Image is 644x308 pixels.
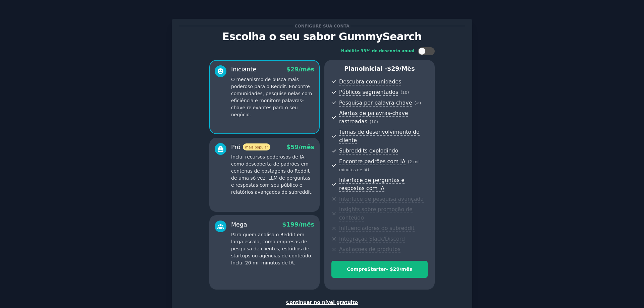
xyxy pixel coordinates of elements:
font: O mecanismo de busca mais poderoso para o Reddit. Encontre comunidades, pesquise nelas com eficiê... [231,77,312,117]
font: Escolha o seu sabor GummySearch [222,30,422,43]
font: 29 [393,266,399,272]
font: Alertas de palavras-chave rastreadas [339,110,408,125]
font: Pró [231,144,240,150]
font: 10 [371,120,377,124]
font: ( [408,160,410,164]
font: Descubra comunidades [339,78,401,85]
font: /mês [399,65,415,72]
font: mais popular [245,145,268,149]
font: 10 [402,90,408,95]
font: Inclui recursos poderosos de IA, como descoberta de padrões em centenas de postagens do Reddit de... [231,154,313,195]
font: Continuar no nível gratuito [286,300,358,305]
font: ) [376,120,378,124]
font: /mês [299,221,314,228]
font: 199 [286,221,299,228]
font: Configure sua conta [294,24,349,28]
font: /mês [299,144,314,150]
font: Starter [367,266,386,272]
font: $ [282,221,286,228]
font: Insights sobre promoção de conteúdo [339,206,413,221]
font: Influenciadores do subreddit [339,225,415,231]
font: Integração Slack/Discord [339,236,405,242]
font: Interface de perguntas e respostas com IA [339,177,405,192]
font: Para quem analisa o Reddit em larga escala, como empresas de pesquisa de clientes, estúdios de st... [231,232,313,265]
font: 29 [290,66,299,73]
font: /mês [299,66,314,73]
font: ∞ [416,101,419,106]
font: ( [370,120,371,124]
font: Temas de desenvolvimento do cliente [339,129,420,143]
font: Encontre padrões com IA [339,158,406,165]
font: $ [286,144,290,150]
font: ( [400,90,402,95]
font: ) [419,101,421,106]
font: ) [368,168,369,172]
button: CompreStarter- $29/mês [331,261,428,278]
font: Pesquisa por palavra-chave [339,100,412,106]
font: 59 [290,144,299,150]
font: Interface de pesquisa avançada [339,196,424,202]
font: Iniciante [231,66,256,73]
font: Avaliações de produtos [339,246,400,252]
font: $ [387,65,391,72]
font: Inicial - [363,65,387,72]
font: ( [414,101,416,106]
font: - $ [386,266,393,272]
font: Subreddits explodindo [339,147,398,154]
font: $ [286,66,290,73]
font: Plano [344,65,363,72]
font: ) [408,90,409,95]
font: Compre [347,266,367,272]
font: Habilite 33% de desconto anual [341,49,415,53]
font: Públicos segmentados [339,89,398,95]
font: /mês [399,266,412,272]
font: 29 [391,65,399,72]
font: 2 mil minutos de IA [339,160,420,173]
font: Mega [231,221,247,228]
